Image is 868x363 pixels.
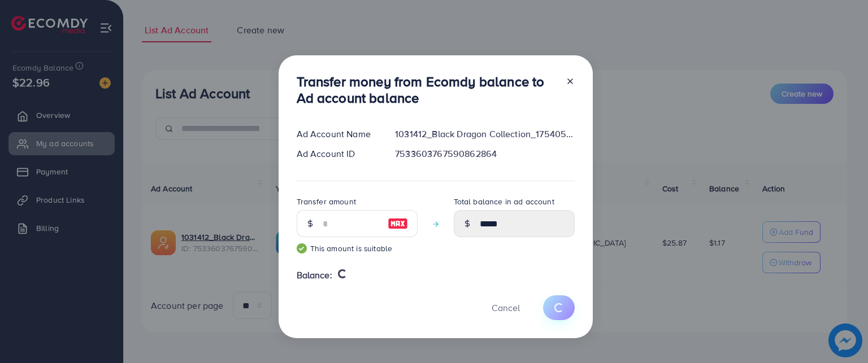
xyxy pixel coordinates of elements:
[492,301,520,314] span: Cancel
[386,147,583,160] div: 7533603767590862864
[297,243,307,253] img: guide
[454,196,554,207] label: Total balance in ad account
[386,128,583,141] div: 1031412_Black Dragon Collection_1754053834653
[297,196,356,207] label: Transfer amount
[297,243,418,254] small: This amount is suitable
[297,269,332,282] span: Balance:
[297,73,557,106] h3: Transfer money from Ecomdy balance to Ad account balance
[388,217,408,230] img: image
[288,147,387,160] div: Ad Account ID
[478,295,534,320] button: Cancel
[288,128,387,141] div: Ad Account Name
